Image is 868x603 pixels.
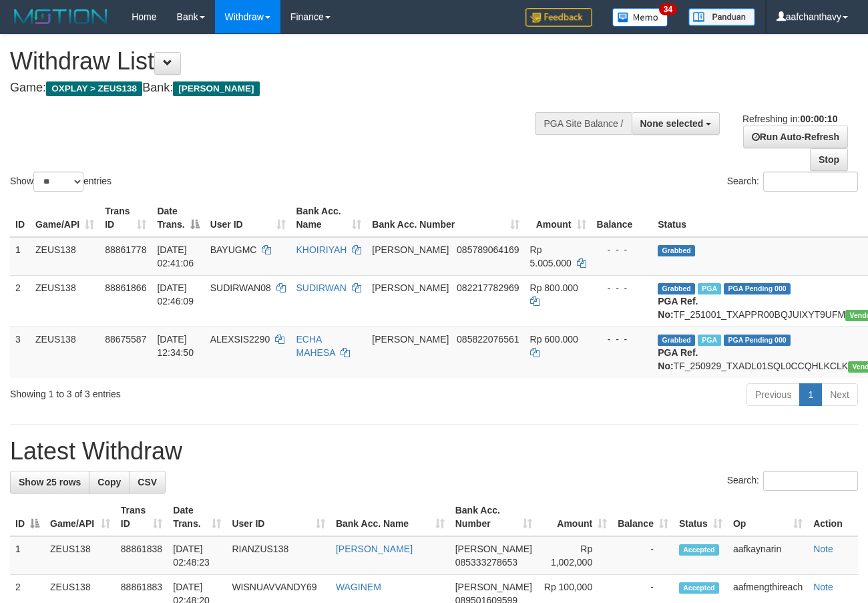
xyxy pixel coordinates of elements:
span: CSV [138,477,157,487]
td: 1 [10,237,30,276]
span: 34 [659,3,677,15]
div: - - - [597,333,648,346]
td: 1 [10,536,45,575]
h4: Game: Bank: [10,81,566,95]
span: None selected [640,118,704,129]
span: Copy 085333278653 to clipboard [455,557,517,568]
a: Note [813,544,833,554]
span: Accepted [679,544,719,556]
label: Show entries [10,172,112,192]
td: 88861838 [116,536,168,575]
th: ID: activate to sort column descending [10,498,45,536]
div: Showing 1 to 3 of 3 entries [10,382,352,401]
th: Trans ID: activate to sort column ascending [116,498,168,536]
span: 88861866 [105,282,146,293]
span: Refreshing in: [742,114,837,124]
span: Rp 600.000 [530,334,578,345]
th: Balance [592,199,653,237]
span: Copy 085789064169 to clipboard [457,244,519,255]
th: Game/API: activate to sort column ascending [45,498,116,536]
a: Previous [746,383,800,406]
div: PGA Site Balance / [535,112,631,135]
span: [PERSON_NAME] [455,582,532,592]
a: CSV [129,471,166,493]
select: Showentries [33,172,83,192]
td: ZEUS138 [30,275,99,327]
th: Trans ID: activate to sort column ascending [99,199,152,237]
th: Amount: activate to sort column ascending [537,498,612,536]
span: BAYUGMC [210,244,257,255]
span: Copy 082217782969 to clipboard [457,282,519,293]
span: Marked by aafkaynarin [698,283,721,294]
span: Grabbed [658,283,695,294]
th: Status: activate to sort column ascending [674,498,728,536]
span: Rp 800.000 [530,282,578,293]
td: Rp 1,002,000 [537,536,612,575]
span: SUDIRWAN08 [210,282,271,293]
a: WAGINEM [336,582,381,592]
div: - - - [597,243,648,256]
th: Action [808,498,858,536]
a: SUDIRWAN [296,282,347,293]
a: KHOIRIYAH [296,244,347,255]
td: 3 [10,327,30,378]
a: ECHA MAHESA [296,334,335,358]
a: Note [813,582,833,592]
a: Run Auto-Refresh [743,126,848,148]
span: [DATE] 02:41:06 [157,244,194,268]
span: 88861778 [105,244,146,255]
h1: Withdraw List [10,48,566,75]
a: Next [821,383,858,406]
span: [PERSON_NAME] [372,334,449,345]
span: Grabbed [658,335,695,346]
span: [PERSON_NAME] [455,544,532,554]
strong: 00:00:10 [800,114,837,124]
span: Copy [97,477,121,487]
th: ID [10,199,30,237]
span: Copy 085822076561 to clipboard [457,334,519,345]
td: ZEUS138 [30,327,99,378]
a: Show 25 rows [10,471,89,493]
img: MOTION_logo.png [10,7,112,27]
span: Show 25 rows [19,477,81,487]
th: Date Trans.: activate to sort column descending [152,199,204,237]
th: Amount: activate to sort column ascending [525,199,592,237]
th: Balance: activate to sort column ascending [612,498,674,536]
span: [DATE] 12:34:50 [157,334,194,358]
a: Copy [89,471,130,493]
td: aafkaynarin [728,536,808,575]
span: [PERSON_NAME] [173,81,259,96]
span: OXPLAY > ZEUS138 [46,81,142,96]
img: Button%20Memo.svg [612,8,668,27]
span: Marked by aafpengsreynich [698,335,721,346]
span: [PERSON_NAME] [372,244,449,255]
img: Feedback.jpg [525,8,592,27]
a: Stop [810,148,848,171]
button: None selected [632,112,720,135]
td: ZEUS138 [30,237,99,276]
th: Date Trans.: activate to sort column ascending [168,498,226,536]
b: PGA Ref. No: [658,347,698,371]
td: RIANZUS138 [226,536,331,575]
th: Bank Acc. Number: activate to sort column ascending [450,498,537,536]
b: PGA Ref. No: [658,296,698,320]
label: Search: [727,172,858,192]
th: Bank Acc. Number: activate to sort column ascending [367,199,524,237]
a: 1 [799,383,822,406]
div: - - - [597,281,648,294]
input: Search: [763,172,858,192]
input: Search: [763,471,858,491]
span: ALEXSIS2290 [210,334,270,345]
span: PGA Pending [724,335,791,346]
span: Grabbed [658,245,695,256]
span: 88675587 [105,334,146,345]
th: Game/API: activate to sort column ascending [30,199,99,237]
th: User ID: activate to sort column ascending [205,199,291,237]
th: Bank Acc. Name: activate to sort column ascending [331,498,450,536]
h1: Latest Withdraw [10,438,858,465]
a: [PERSON_NAME] [336,544,413,554]
td: [DATE] 02:48:23 [168,536,226,575]
img: panduan.png [688,8,755,26]
span: [PERSON_NAME] [372,282,449,293]
span: [DATE] 02:46:09 [157,282,194,307]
